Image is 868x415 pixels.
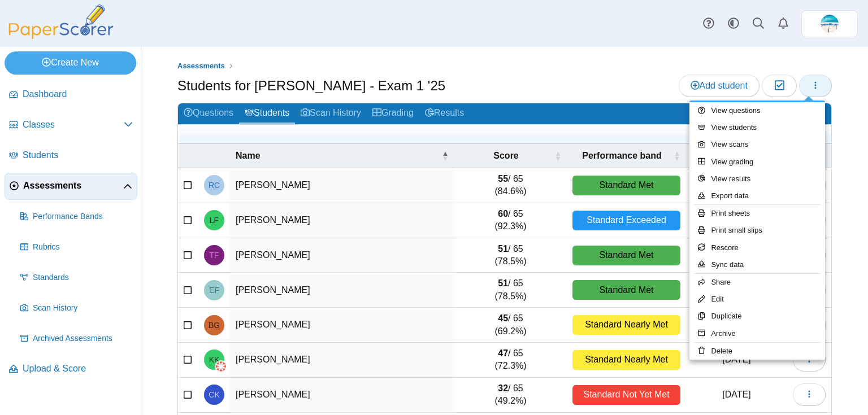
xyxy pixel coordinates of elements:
[295,103,367,124] a: Scan History
[572,150,671,162] span: Performance band
[236,150,440,162] span: Name
[16,325,137,352] a: Archived Assessments
[460,150,552,162] span: Score
[454,308,567,343] td: / 65 (69.2%)
[689,239,825,256] a: Rescore
[689,187,825,204] a: Export data
[674,150,680,161] span: Performance band : Activate to sort
[498,244,508,254] b: 51
[454,238,567,273] td: / 65 (78.5%)
[419,103,470,124] a: Results
[572,315,680,335] div: Standard Nearly Met
[230,168,454,203] td: [PERSON_NAME]
[33,242,133,253] span: Rubrics
[33,272,133,283] span: Standards
[367,103,419,124] a: Grading
[23,362,133,375] span: Upload & Score
[5,142,137,169] a: Students
[209,286,219,294] span: Elaine Foster
[572,176,680,195] div: Standard Met
[689,222,825,239] a: Print small slips
[230,308,454,343] td: [PERSON_NAME]
[771,11,796,36] a: Alerts
[209,181,220,189] span: Raymon Cruz
[498,278,508,288] b: 51
[689,136,825,153] a: View scans
[33,303,133,314] span: Scan History
[572,280,680,300] div: Standard Met
[16,203,137,230] a: Performance Bands
[16,295,137,322] a: Scan History
[230,203,454,238] td: [PERSON_NAME]
[16,234,137,261] a: Rubrics
[210,216,219,224] span: Lauren Flores
[689,205,825,222] a: Print sheets
[23,88,133,101] span: Dashboard
[572,350,680,370] div: Standard Nearly Met
[554,150,561,161] span: Score : Activate to sort
[5,112,137,139] a: Classes
[5,173,137,200] a: Assessments
[175,59,228,73] a: Assessments
[178,103,239,124] a: Questions
[33,211,133,222] span: Performance Bands
[5,81,137,108] a: Dashboard
[23,180,123,192] span: Assessments
[16,264,137,291] a: Standards
[821,15,839,33] img: ps.H1yuw66FtyTk4FxR
[572,211,680,230] div: Standard Exceeded
[572,385,680,405] div: Standard Not Yet Met
[689,119,825,136] a: View students
[230,343,454,378] td: [PERSON_NAME]
[454,273,567,308] td: / 65 (78.5%)
[689,102,825,119] a: View questions
[454,378,567,413] td: / 65 (49.2%)
[442,150,449,161] span: Name : Activate to invert sorting
[689,343,825,360] a: Delete
[230,238,454,273] td: [PERSON_NAME]
[689,154,825,171] a: View grading
[230,378,454,413] td: [PERSON_NAME]
[691,81,748,90] span: Add student
[821,15,839,33] span: Chrissy Greenberg
[498,209,508,219] b: 60
[5,31,118,41] a: PaperScorer
[209,251,219,259] span: Trevor Forrest
[689,256,825,273] a: Sync data
[23,149,133,161] span: Students
[689,291,825,308] a: Edit
[454,343,567,378] td: / 65 (72.3%)
[177,76,445,95] h1: Students for [PERSON_NAME] - Exam 1 '25
[239,103,295,124] a: Students
[33,333,133,344] span: Archived Assessments
[689,308,825,325] a: Duplicate
[689,274,825,291] a: Share
[498,313,508,323] b: 45
[5,356,137,383] a: Upload & Score
[209,321,220,329] span: Bryant Grafton
[209,391,219,399] span: Cameron Keller
[5,5,118,39] img: PaperScorer
[689,171,825,187] a: View results
[209,356,220,364] span: Kaitlyn Kaufmann
[454,203,567,238] td: / 65 (92.3%)
[215,361,227,372] img: canvas-logo.png
[722,390,750,399] time: Oct 6, 2025 at 3:55 PM
[498,348,508,358] b: 47
[498,174,508,184] b: 55
[23,119,124,131] span: Classes
[689,325,825,342] a: Archive
[572,246,680,265] div: Standard Met
[177,62,225,70] span: Assessments
[454,168,567,203] td: / 65 (84.6%)
[801,10,858,37] a: ps.H1yuw66FtyTk4FxR
[230,273,454,308] td: [PERSON_NAME]
[679,75,759,97] a: Add student
[498,383,508,393] b: 32
[5,51,136,74] a: Create New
